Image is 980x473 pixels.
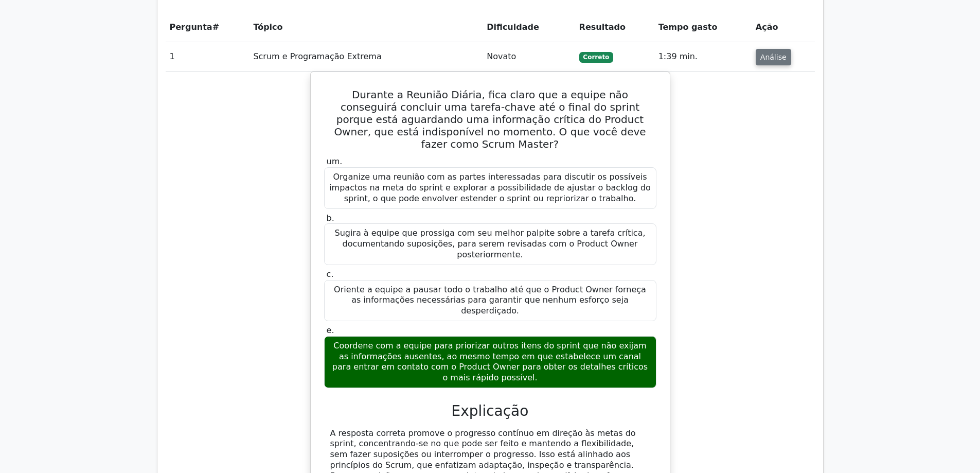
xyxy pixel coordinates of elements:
[334,89,646,150] font: Durante a Reunião Diária, fica claro que a equipe não conseguirá concluir uma tarefa-chave até o ...
[658,51,698,61] font: 1:39 min.
[334,228,645,259] font: Sugira à equipe que prossiga com seu melhor palpite sobre a tarefa crítica, documentando suposiçõ...
[579,22,626,32] font: Resultado
[170,22,212,32] font: Pergunta
[327,269,334,279] font: c.
[253,51,381,61] font: Scrum e Programação Extrema
[334,285,646,316] font: Oriente a equipe a pausar todo o trabalho até que o Product Owner forneça as informações necessár...
[756,49,791,65] button: Análise
[487,51,516,61] font: Novato
[327,156,343,166] font: um.
[658,22,718,32] font: Tempo gasto
[583,54,609,61] font: Correto
[332,341,648,382] font: Coordene com a equipe para priorizar outros itens do sprint que não exijam as informações ausente...
[760,53,787,61] font: Análise
[329,172,651,203] font: Organize uma reunião com as partes interessadas para discutir os possíveis impactos na meta do sp...
[487,22,539,32] font: Dificuldade
[253,22,282,32] font: Tópico
[756,22,778,32] font: Ação
[170,51,175,61] font: 1
[212,22,219,32] font: #
[327,213,334,223] font: b.
[327,325,334,335] font: e.
[452,402,529,419] font: Explicação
